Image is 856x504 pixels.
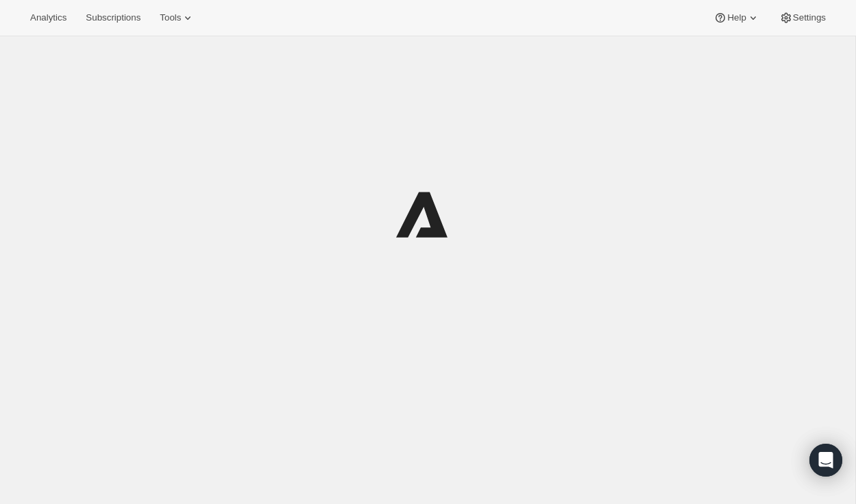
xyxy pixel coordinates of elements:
button: Help [705,8,768,27]
button: Settings [771,8,834,27]
span: Help [727,12,746,23]
span: Settings [793,12,826,23]
span: Subscriptions [86,12,140,23]
span: Analytics [30,12,66,23]
button: Analytics [22,8,75,27]
button: Tools [151,8,203,27]
div: Open Intercom Messenger [809,444,842,477]
button: Subscriptions [77,8,149,27]
span: Tools [160,12,181,23]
